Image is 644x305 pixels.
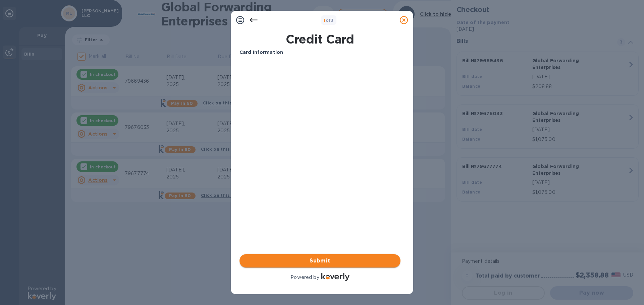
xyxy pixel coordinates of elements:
p: Powered by [290,274,319,281]
span: 1 [324,18,325,23]
button: Submit [239,254,400,268]
iframe: Your browser does not support iframes [239,61,400,162]
span: Submit [245,257,395,265]
b: Card Information [239,50,283,55]
img: Logo [321,273,350,281]
b: of 3 [324,18,334,23]
h1: Credit Card [237,32,403,46]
